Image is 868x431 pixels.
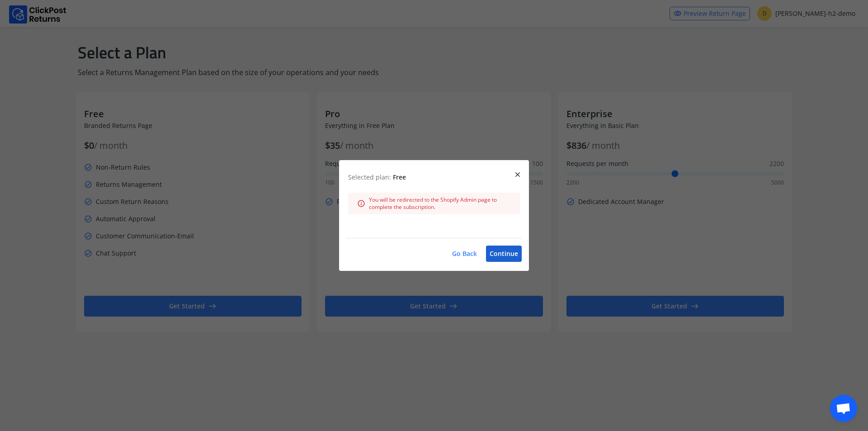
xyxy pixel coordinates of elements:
[357,197,365,210] span: info
[486,246,522,262] button: Continue
[514,168,522,181] span: close
[448,246,481,262] button: Go Back
[369,196,511,211] span: You will be redirected to the Shopify Admin page to complete the subscription.
[348,173,520,182] p: Selected plan:
[506,169,529,180] button: close
[393,173,406,181] span: Free
[830,395,857,422] div: Open chat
